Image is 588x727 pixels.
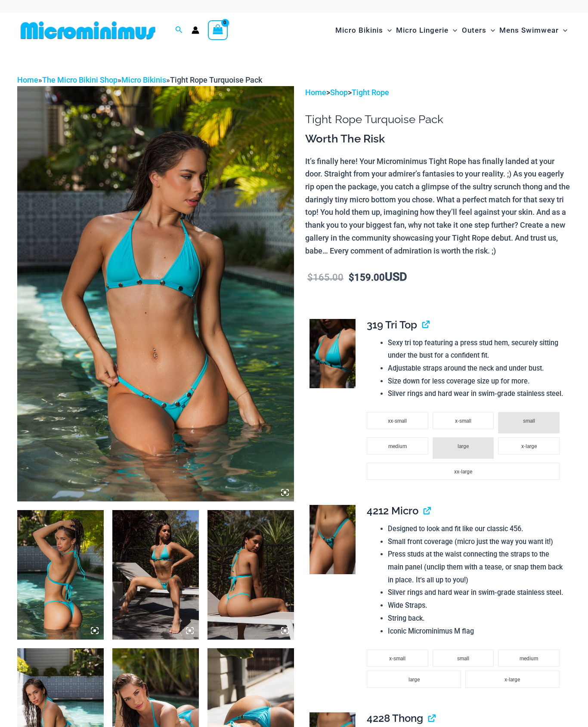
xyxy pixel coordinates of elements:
a: Mens SwimwearMenu ToggleMenu Toggle [497,17,569,43]
span: Micro Lingerie [396,19,449,41]
span: $ [349,272,354,283]
li: Iconic Microminimus M flag [388,625,564,638]
a: Home [305,88,326,97]
li: x-small [367,650,428,667]
li: large [367,671,461,688]
span: small [523,418,535,424]
span: medium [520,656,538,662]
p: It’s finally here! Your Microminimus Tight Rope has finally landed at your door. Straight from yo... [305,155,571,257]
img: MM SHOP LOGO FLAT [17,21,159,40]
img: Tight Rope Turquoise 4212 Micro Bottom [309,505,356,574]
li: Designed to look and fit like our classic 456. [388,523,564,535]
p: > > [305,86,571,99]
a: Search icon link [175,25,183,36]
span: large [458,443,469,449]
bdi: 165.00 [307,272,344,283]
span: 319 Tri Top [367,319,417,331]
li: String back. [388,612,564,625]
span: small [457,656,469,662]
a: Tight Rope [352,88,389,97]
li: xx-small [367,412,428,429]
p: USD [305,271,571,284]
a: Home [17,75,38,84]
span: » » » [17,75,262,84]
li: x-small [433,412,494,429]
span: Outers [462,19,486,41]
a: Account icon link [192,26,199,34]
span: x-small [389,656,405,662]
span: medium [388,443,407,449]
li: xx-large [367,463,560,480]
a: Shop [330,88,348,97]
li: large [433,437,494,459]
li: Silver rings and hard wear in swim-grade stainless steel. [388,387,564,400]
span: Menu Toggle [559,19,567,41]
img: Tight Rope Turquoise 319 Tri Top 4212 Micro Bottom [207,510,294,640]
a: Micro LingerieMenu ToggleMenu Toggle [394,17,459,43]
span: Tight Rope Turquoise Pack [170,75,262,84]
li: small [433,650,494,667]
a: Micro Bikinis [121,75,166,84]
li: Press studs at the waist connecting the straps to the main panel (unclip them with a tease, or sn... [388,548,564,586]
a: View Shopping Cart, empty [208,20,228,40]
img: Tight Rope Turquoise 319 Tri Top 4228 Thong Bottom [17,86,294,501]
span: 4228 Thong [367,712,423,724]
li: x-large [498,437,560,455]
a: Micro BikinisMenu ToggleMenu Toggle [333,17,394,43]
a: OutersMenu ToggleMenu Toggle [460,17,497,43]
li: x-large [465,671,560,688]
li: Adjustable straps around the neck and under bust. [388,362,564,375]
span: x-large [521,443,537,449]
li: Size down for less coverage size up for more. [388,375,564,388]
span: large [409,677,420,683]
li: Sexy tri top featuring a press stud hem, securely sitting under the bust for a confident fit. [388,337,564,362]
img: Tight Rope Turquoise 319 Tri Top 4212 Micro Bottom [112,510,199,640]
li: medium [367,437,428,455]
span: 4212 Micro [367,504,418,517]
li: medium [498,650,560,667]
span: xx-large [454,469,472,475]
span: Menu Toggle [486,19,495,41]
span: Mens Swimwear [499,19,559,41]
h3: Worth The Risk [305,132,571,146]
img: Tight Rope Turquoise 319 Tri Top 4228 Thong Bottom [17,510,104,640]
h1: Tight Rope Turquoise Pack [305,113,571,126]
span: Menu Toggle [449,19,457,41]
li: Wide Straps. [388,599,564,612]
span: x-small [455,418,471,424]
bdi: 159.00 [349,272,385,283]
li: small [498,412,560,433]
li: Small front coverage (micro just the way you want it!) [388,535,564,548]
span: Micro Bikinis [335,19,383,41]
img: Tight Rope Turquoise 319 Tri Top [309,319,356,388]
span: x-large [504,677,520,683]
span: $ [307,272,313,283]
a: The Micro Bikini Shop [42,75,118,84]
span: xx-small [388,418,407,424]
span: Menu Toggle [383,19,392,41]
nav: Site Navigation [332,16,571,45]
li: Silver rings and hard wear in swim-grade stainless steel. [388,586,564,599]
